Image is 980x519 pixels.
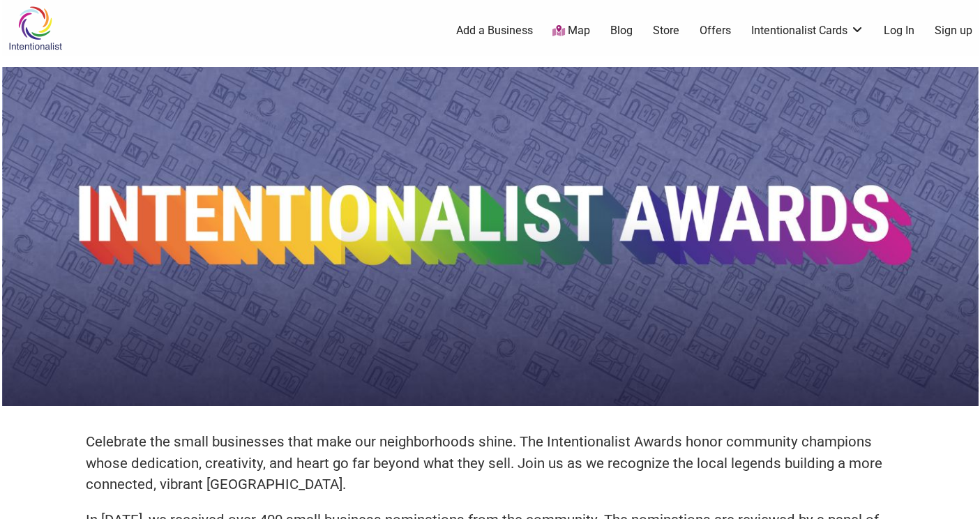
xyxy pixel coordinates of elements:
[2,6,68,51] img: Intentionalist
[751,23,864,38] a: Intentionalist Cards
[86,431,895,495] p: Celebrate the small businesses that make our neighborhoods shine. The Intentionalist Awards honor...
[653,23,679,38] a: Store
[935,23,972,38] a: Sign up
[456,23,533,38] a: Add a Business
[552,23,590,39] a: Map
[610,23,633,38] a: Blog
[700,23,731,38] a: Offers
[884,23,914,38] a: Log In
